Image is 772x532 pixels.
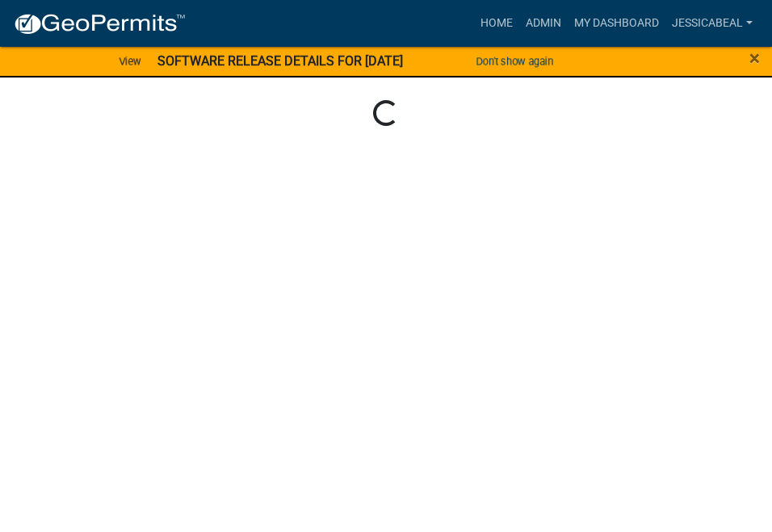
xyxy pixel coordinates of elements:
[112,48,148,75] a: View
[519,8,568,39] a: Admin
[469,48,560,75] button: Don't show again
[157,53,403,69] strong: SOFTWARE RELEASE DETAILS FOR [DATE]
[749,47,760,69] span: ×
[568,8,665,39] a: My Dashboard
[749,48,760,68] button: Close
[474,8,519,39] a: Home
[665,8,759,39] a: JessicaBeal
